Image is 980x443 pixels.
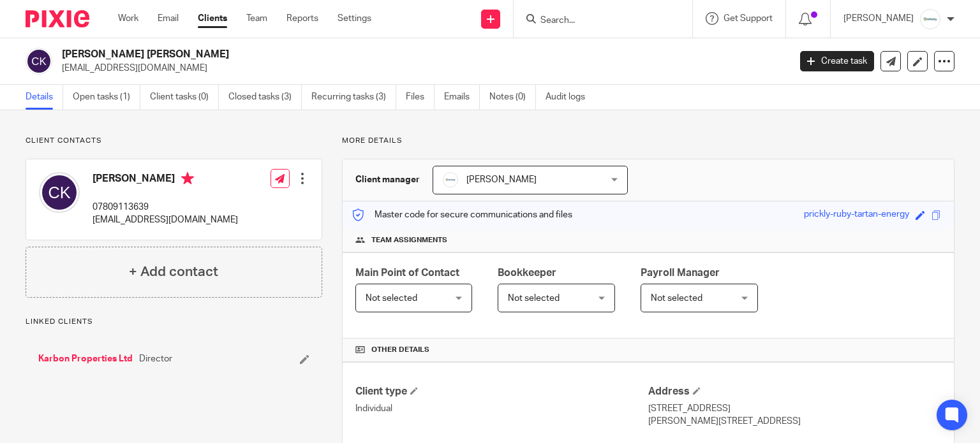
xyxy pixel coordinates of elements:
[62,62,781,75] p: [EMAIL_ADDRESS][DOMAIN_NAME]
[355,268,459,278] span: Main Point of Contact
[352,208,572,221] p: Master code for secure communications and files
[73,85,140,110] a: Open tasks (1)
[62,48,637,61] h2: [PERSON_NAME] [PERSON_NAME]
[93,172,238,188] h4: [PERSON_NAME]
[920,9,940,29] img: Infinity%20Logo%20with%20Whitespace%20.png
[371,235,447,245] span: Team assignments
[843,12,914,25] p: [PERSON_NAME]
[498,268,556,278] span: Bookkeeper
[366,294,417,303] span: Not selected
[286,12,318,25] a: Reports
[93,201,238,214] p: 07809113639
[118,12,138,25] a: Work
[26,10,89,27] img: Pixie
[246,12,267,25] a: Team
[539,15,654,27] input: Search
[198,12,227,25] a: Clients
[129,262,218,282] h4: + Add contact
[489,85,536,110] a: Notes (0)
[228,85,302,110] a: Closed tasks (3)
[804,208,909,222] div: prickly-ruby-tartan-energy
[371,345,429,355] span: Other details
[406,85,434,110] a: Files
[39,172,80,213] img: svg%3E
[342,136,954,146] p: More details
[443,172,458,187] img: Infinity%20Logo%20with%20Whitespace%20.png
[508,294,560,303] span: Not selected
[38,352,133,365] a: Karbon Properties Ltd
[800,51,874,71] a: Create task
[26,48,52,75] img: svg%3E
[26,317,322,327] p: Linked clients
[546,85,595,110] a: Audit logs
[158,12,179,25] a: Email
[648,415,941,428] p: [PERSON_NAME][STREET_ADDRESS]
[466,175,537,184] span: [PERSON_NAME]
[311,85,396,110] a: Recurring tasks (3)
[150,85,219,110] a: Client tasks (0)
[355,173,420,186] h3: Client manager
[338,12,371,25] a: Settings
[26,136,322,146] p: Client contacts
[724,14,773,23] span: Get Support
[648,385,941,398] h4: Address
[355,402,648,415] p: Individual
[93,214,238,226] p: [EMAIL_ADDRESS][DOMAIN_NAME]
[444,85,480,110] a: Emails
[651,294,702,303] span: Not selected
[181,172,194,185] i: Primary
[648,402,941,415] p: [STREET_ADDRESS]
[355,385,648,398] h4: Client type
[139,352,172,365] span: Director
[26,85,63,110] a: Details
[641,268,720,278] span: Payroll Manager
